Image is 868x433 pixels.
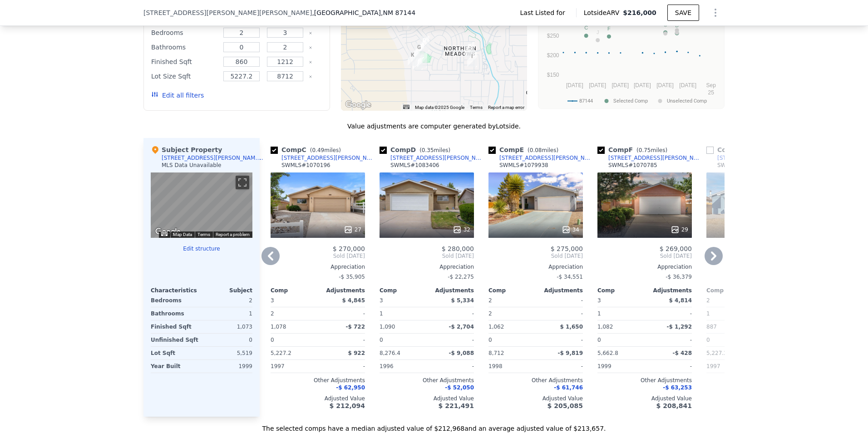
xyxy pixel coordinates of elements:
[597,395,692,402] div: Adjusted Value
[203,294,252,307] div: 2
[345,324,365,330] span: -$ 722
[312,8,415,17] span: , [GEOGRAPHIC_DATA]
[656,82,674,89] text: [DATE]
[597,337,601,343] span: 0
[236,176,249,189] button: Toggle fullscreen view
[547,72,559,78] text: $150
[675,23,679,28] text: D
[597,30,599,35] text: J
[343,99,373,111] a: Open this area in Google Maps (opens a new window)
[717,162,766,169] div: SWMLS # 1077579
[706,4,725,22] button: Show Options
[665,23,666,28] text: I
[342,297,365,304] span: $ 4,845
[151,347,200,359] div: Lot Sqft
[706,395,801,402] div: Adjusted Value
[348,350,365,356] span: $ 922
[203,320,252,333] div: 1,073
[320,360,365,373] div: -
[488,324,504,330] span: 1,062
[706,263,801,271] div: Appreciation
[666,274,692,280] span: -$ 36,379
[151,70,218,83] div: Lot Size Sqft
[607,26,611,31] text: F
[306,147,345,153] span: ( miles)
[706,307,752,320] div: 1
[408,50,418,66] div: 3029 Chama Meadows Dr NE
[271,337,274,343] span: 0
[271,252,365,260] span: Sold [DATE]
[597,287,645,294] div: Comp
[664,22,667,27] text: E
[151,55,218,68] div: Finished Sqft
[579,98,593,104] text: 87144
[339,274,365,280] span: -$ 35,905
[488,337,492,343] span: 0
[151,320,200,333] div: Finished Sqft
[717,154,812,162] div: [STREET_ADDRESS][PERSON_NAME][PERSON_NAME]
[488,307,534,320] div: 2
[660,245,692,252] span: $ 269,000
[422,147,434,153] span: 0.35
[162,162,222,169] div: MLS Data Unavailable
[706,145,781,154] div: Comp G
[380,307,425,320] div: 1
[143,122,725,131] div: Value adjustments are computer generated by Lotside .
[547,52,559,59] text: $200
[520,8,569,17] span: Last Listed for
[203,347,252,359] div: 5,519
[667,324,692,330] span: -$ 1,292
[597,263,692,271] div: Appreciation
[530,147,542,153] span: 0.08
[380,360,425,373] div: 1996
[271,360,316,373] div: 1997
[451,297,474,304] span: $ 5,334
[488,154,594,162] a: [STREET_ADDRESS][PERSON_NAME][PERSON_NAME]
[706,360,752,373] div: 1997
[612,82,629,89] text: [DATE]
[320,307,365,320] div: -
[467,52,477,67] div: 936 Perry Meadows Dr NE
[390,154,485,162] div: [STREET_ADDRESS][PERSON_NAME][PERSON_NAME]
[562,225,579,234] div: 34
[597,145,671,154] div: Comp F
[151,287,202,294] div: Characteristics
[646,307,692,320] div: -
[706,350,727,356] span: 5,227.2
[271,307,316,320] div: 2
[706,287,754,294] div: Comp
[344,225,361,234] div: 27
[381,9,415,16] span: , NM 87144
[153,226,183,238] img: Google
[488,145,562,154] div: Comp E
[706,82,716,89] text: Sep
[415,105,464,110] span: Map data ©2025 Google
[488,105,524,110] a: Report a map error
[669,297,692,304] span: $ 4,814
[558,350,583,356] span: -$ 9,819
[151,145,222,154] div: Subject Property
[281,154,376,162] div: [STREET_ADDRESS][PERSON_NAME][PERSON_NAME]
[151,294,200,307] div: Bedrooms
[343,99,373,111] img: Google
[706,324,717,330] span: 887
[566,82,583,89] text: [DATE]
[333,245,365,252] span: $ 270,000
[667,5,699,21] button: SAVE
[216,232,250,237] a: Report a problem
[380,145,454,154] div: Comp D
[380,263,474,271] div: Appreciation
[151,172,252,238] div: Street View
[646,334,692,346] div: -
[309,75,312,79] button: Clear
[271,377,365,384] div: Other Adjustments
[202,287,252,294] div: Subject
[203,307,252,320] div: 1
[547,402,583,409] span: $ 205,085
[597,307,643,320] div: 1
[488,252,583,260] span: Sold [DATE]
[203,334,252,346] div: 0
[449,350,474,356] span: -$ 9,088
[557,274,583,280] span: -$ 34,551
[162,154,263,162] div: [STREET_ADDRESS][PERSON_NAME][PERSON_NAME]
